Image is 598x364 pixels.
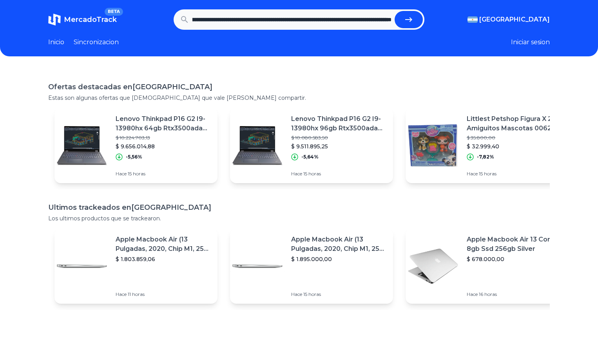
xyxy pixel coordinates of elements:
p: -5,56% [126,154,142,160]
p: Hace 15 horas [116,171,211,177]
a: Inicio [48,38,64,47]
p: Hace 15 horas [467,171,562,177]
a: Featured imageLenovo Thinkpad P16 G2 I9-13980hx 96gb Rtx3500ada 1tbssd$ 10.080.583,50$ 9.511.895,... [230,108,393,183]
button: Iniciar sesion [511,38,550,47]
img: Featured image [230,239,285,294]
span: BETA [105,8,123,16]
p: Hace 15 horas [291,171,387,177]
img: Featured image [230,118,285,173]
p: $ 1.895.000,00 [291,255,387,263]
p: Lenovo Thinkpad P16 G2 I9-13980hx 96gb Rtx3500ada 1tbssd [291,114,387,133]
span: MercadoTrack [64,15,117,24]
p: $ 678.000,00 [467,255,562,263]
a: Featured imageApple Macbook Air (13 Pulgadas, 2020, Chip M1, 256 Gb De Ssd, 8 Gb De Ram) - Plata$... [230,229,393,304]
span: [GEOGRAPHIC_DATA] [479,15,550,24]
a: Featured imageLittlest Petshop Figura X 2 Amiguitos Mascotas 00620 Serie 2$ 35.800,00$ 32.999,40-... [406,108,569,183]
p: Apple Macbook Air 13 Core I5 8gb Ssd 256gb Silver [467,235,562,254]
p: -5,64% [301,154,319,160]
p: $ 1.803.859,06 [116,255,211,263]
img: Featured image [406,118,460,173]
a: Featured imageApple Macbook Air (13 Pulgadas, 2020, Chip M1, 256 Gb De Ssd, 8 Gb De Ram) - Plata$... [54,229,217,304]
p: Hace 11 horas [116,291,211,297]
p: $ 9.656.014,88 [116,142,211,150]
p: Apple Macbook Air (13 Pulgadas, 2020, Chip M1, 256 Gb De Ssd, 8 Gb De Ram) - Plata [116,235,211,254]
p: Lenovo Thinkpad P16 G2 I9-13980hx 64gb Rtx3500ada 2tbssd [116,114,211,133]
p: Apple Macbook Air (13 Pulgadas, 2020, Chip M1, 256 Gb De Ssd, 8 Gb De Ram) - Plata [291,235,387,254]
h1: Ofertas destacadas en [GEOGRAPHIC_DATA] [48,81,550,92]
p: $ 35.800,00 [467,135,562,141]
button: [GEOGRAPHIC_DATA] [468,15,550,24]
h1: Ultimos trackeados en [GEOGRAPHIC_DATA] [48,202,550,213]
p: Littlest Petshop Figura X 2 Amiguitos Mascotas 00620 Serie 2 [467,114,562,133]
p: -7,82% [477,154,494,160]
img: Featured image [54,239,109,294]
p: Los ultimos productos que se trackearon. [48,214,550,222]
p: $ 10.080.583,50 [291,135,387,141]
img: Featured image [54,118,109,173]
p: $ 9.511.895,25 [291,142,387,150]
p: Estas son algunas ofertas que [DEMOGRAPHIC_DATA] que vale [PERSON_NAME] compartir. [48,94,550,102]
img: Featured image [406,239,460,294]
p: Hace 15 horas [291,291,387,297]
p: $ 32.999,40 [467,142,562,150]
a: MercadoTrackBETA [48,13,117,26]
a: Featured imageLenovo Thinkpad P16 G2 I9-13980hx 64gb Rtx3500ada 2tbssd$ 10.224.703,13$ 9.656.014,... [54,108,217,183]
a: Sincronizacion [74,38,119,47]
img: MercadoTrack [48,13,61,26]
img: Argentina [468,16,478,23]
p: $ 10.224.703,13 [116,135,211,141]
a: Featured imageApple Macbook Air 13 Core I5 8gb Ssd 256gb Silver$ 678.000,00Hace 16 horas [406,229,569,304]
p: Hace 16 horas [467,291,562,297]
